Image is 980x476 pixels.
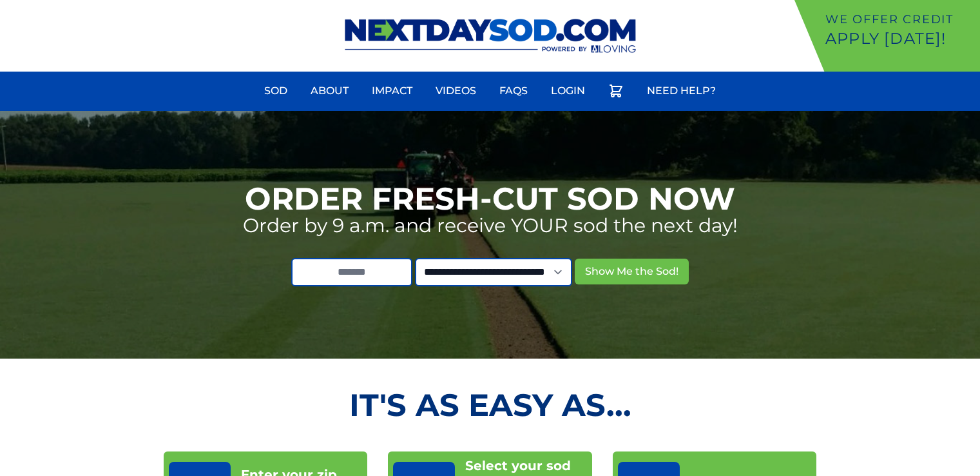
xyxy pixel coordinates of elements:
[825,28,975,49] p: Apply [DATE]!
[245,183,735,214] h1: Order Fresh-Cut Sod Now
[364,75,420,106] a: Impact
[639,75,724,106] a: Need Help?
[543,75,593,106] a: Login
[575,259,689,284] button: Show Me the Sod!
[825,10,975,28] p: We offer Credit
[492,75,535,106] a: FAQs
[428,75,484,106] a: Videos
[243,214,738,237] p: Order by 9 a.m. and receive YOUR sod the next day!
[303,75,356,106] a: About
[164,390,817,421] h2: It's as Easy As...
[256,75,295,106] a: Sod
